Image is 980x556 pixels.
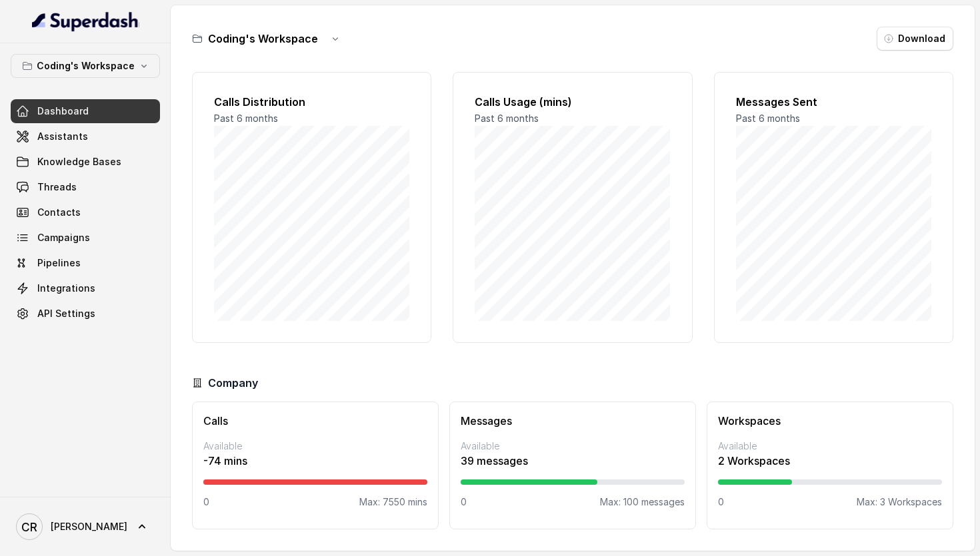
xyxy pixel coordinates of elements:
[11,302,160,326] a: API Settings
[208,375,258,391] h3: Company
[11,175,160,199] a: Threads
[37,155,121,168] span: Knowledge Bases
[214,113,278,124] span: Past 6 months
[208,31,318,47] h3: Coding's Workspace
[37,58,135,74] p: Coding's Workspace
[37,307,95,320] span: API Settings
[359,495,427,509] p: Max: 7550 mins
[857,495,942,509] p: Max: 3 Workspaces
[203,439,427,453] p: Available
[203,453,427,469] p: -74 mins
[736,94,931,110] h2: Messages Sent
[600,495,685,509] p: Max: 100 messages
[461,439,685,453] p: Available
[475,94,670,110] h2: Calls Usage (mins)
[21,520,37,534] text: CR
[11,200,160,224] a: Contacts
[203,413,427,429] h3: Calls
[11,226,160,250] a: Campaigns
[214,94,409,110] h2: Calls Distribution
[32,11,139,32] img: light.svg
[37,105,89,118] span: Dashboard
[877,27,953,51] button: Download
[11,150,160,174] a: Knowledge Bases
[475,113,539,124] span: Past 6 months
[37,206,81,219] span: Contacts
[11,251,160,275] a: Pipelines
[461,453,685,469] p: 39 messages
[718,495,724,509] p: 0
[461,413,685,429] h3: Messages
[203,495,209,509] p: 0
[718,453,942,469] p: 2 Workspaces
[718,439,942,453] p: Available
[461,495,467,509] p: 0
[11,276,160,300] a: Integrations
[37,180,77,194] span: Threads
[51,520,127,533] span: [PERSON_NAME]
[11,54,160,78] button: Coding's Workspace
[718,413,942,429] h3: Workspaces
[11,99,160,123] a: Dashboard
[11,125,160,148] a: Assistants
[736,113,800,124] span: Past 6 months
[37,130,88,143] span: Assistants
[37,231,90,244] span: Campaigns
[37,282,95,295] span: Integrations
[11,508,160,545] a: [PERSON_NAME]
[37,256,81,270] span: Pipelines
